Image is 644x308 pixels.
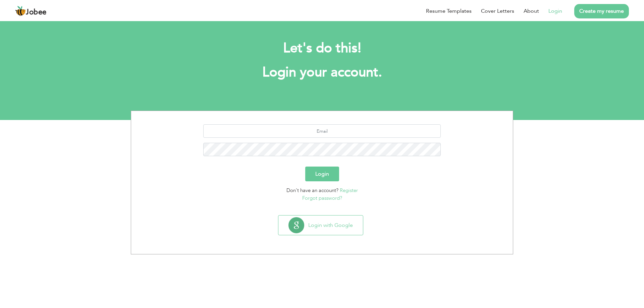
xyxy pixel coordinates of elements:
h2: Let's do this! [141,40,503,57]
input: Email [203,124,441,138]
a: Jobee [15,6,47,16]
img: jobee.io [15,6,26,16]
a: Register [340,187,358,194]
a: About [524,7,539,15]
button: Login [305,167,339,181]
a: Resume Templates [426,7,472,15]
a: Cover Letters [481,7,514,15]
button: Login with Google [278,215,363,235]
a: Forgot password? [302,195,342,201]
a: Create my resume [574,4,629,18]
span: Jobee [26,9,47,16]
span: Don't have an account? [286,187,338,194]
a: Login [548,7,562,15]
h1: Login your account. [141,64,503,81]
